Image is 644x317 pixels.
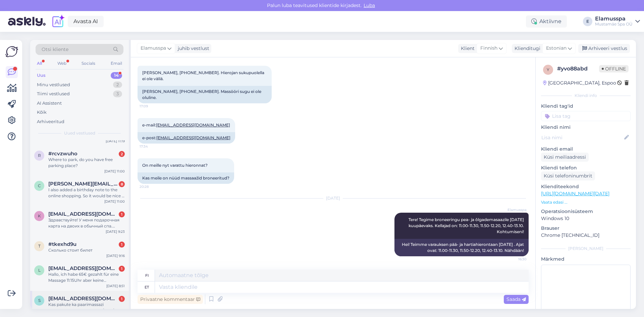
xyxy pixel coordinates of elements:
span: Elamusspa [501,207,527,212]
span: Uued vestlused [64,130,95,136]
div: [DATE] 11:00 [104,199,125,204]
div: I also added a birthday note to the online shopping. So it would be nice if you can send this sho... [48,187,125,199]
div: 2 [119,151,125,157]
div: AI Assistent [37,100,62,107]
p: Kliendi telefon [541,164,631,171]
span: 17:34 [140,144,165,149]
span: Elamusspa [141,45,166,52]
div: Сколько стоит билет [48,247,125,253]
div: Aktiivne [526,15,567,28]
a: Avasta AI [68,16,104,27]
p: Chrome [TECHNICAL_ID] [541,232,631,239]
p: Windows 10 [541,215,631,222]
div: [PERSON_NAME] [541,246,631,252]
span: #rcvzwuho [48,151,77,157]
div: [DATE] [138,195,529,201]
div: [DATE] 20:50 [103,308,125,313]
span: Otsi kliente [42,46,68,53]
p: Vaata edasi ... [541,199,631,205]
span: kristinakamash@gmail.com [48,211,118,217]
div: 3 [113,91,122,97]
span: lara-gulbis@gmx.de [48,265,118,271]
a: [EMAIL_ADDRESS][DOMAIN_NAME] [156,122,230,127]
span: sei_zure@hotmail.com [48,296,118,302]
div: 1 [119,242,125,248]
div: Klient [458,45,475,52]
a: ElamusspaMustamäe Spa OÜ [595,16,640,27]
div: All [36,59,43,68]
span: e-mail: [142,122,230,127]
div: # yvo88abd [557,65,599,73]
p: Kliendi nimi [541,124,631,131]
div: Kas pakute ka paarimassazi [48,302,125,308]
span: t [38,244,41,249]
div: Web [56,59,68,68]
span: 17:09 [140,104,165,109]
input: Lisa tag [541,111,631,121]
div: 2 [113,82,122,88]
div: Kõik [37,109,47,116]
span: r [38,153,41,158]
p: Kliendi tag'id [541,103,631,110]
p: Märkmed [541,256,631,263]
div: 1 [119,296,125,302]
div: Socials [80,59,97,68]
img: explore-ai [51,14,65,29]
span: y [547,67,549,72]
div: Kas meile on nüüd massaažid broneeritud? [138,172,234,184]
div: Minu vestlused [37,82,70,88]
p: Brauser [541,225,631,232]
input: Lisa nimi [541,134,623,141]
span: On meille nyt varattu hieronnat? [142,163,208,168]
div: [DATE] 9:23 [106,229,125,234]
span: l [38,268,41,273]
div: [DATE] 9:16 [106,253,125,258]
div: Arhiveeritud [37,118,64,125]
a: [URL][DOMAIN_NAME][DATE] [541,191,609,197]
span: Finnish [480,45,497,52]
div: Mustamäe Spa OÜ [595,21,633,27]
span: 16:30 [501,257,527,262]
span: #tkexhd9u [48,241,76,247]
div: 8 [119,181,125,187]
div: [DATE] 11:19 [106,139,125,144]
div: Elamusspa [595,16,633,21]
a: [EMAIL_ADDRESS][DOMAIN_NAME] [156,135,230,140]
div: Здравствуйте! У меня подарочная карта на двоих в обычный спа. Можно ди на месте поменять на 21+? [48,217,125,229]
span: c.nasuhoglu@gmail.com [48,181,118,187]
div: Arhiveeri vestlus [578,44,630,53]
div: [GEOGRAPHIC_DATA], Espoo [543,80,616,87]
div: Küsi telefoninumbrit [541,171,595,180]
div: Hei! Teimme varauksen pää- ja hartiahierontaan [DATE] . Ajat ovat: 11.00-11.30, 11.50-12.20, 12.4... [394,239,529,256]
div: juhib vestlust [175,45,209,52]
span: k [38,213,41,218]
span: Saada [506,296,526,302]
span: Luba [362,2,377,8]
p: Kliendi email [541,146,631,153]
div: e-post: [138,132,235,144]
div: 1 [119,211,125,217]
span: Tere! Tegime broneeringu pea- ja õlgademasaazile [DATE] kuupäevaks. Kellajad on: 11.00-11.30, 11.... [409,217,525,234]
span: c [38,183,41,188]
div: fi [145,270,149,281]
div: E [583,17,592,26]
div: [PERSON_NAME], [PHONE_NUMBER]. Massööri sugu ei ole oluline. [138,86,272,103]
span: [PERSON_NAME], [PHONE_NUMBER]. Hierojan sukupuolella ei ole väliä. [142,70,265,81]
div: Klienditugi [512,45,540,52]
span: Offline [599,65,629,72]
div: Email [109,59,123,68]
div: Kliendi info [541,93,631,99]
span: 20:28 [140,184,165,189]
p: Klienditeekond [541,183,631,190]
span: s [38,298,41,303]
div: Where to park, do you have free parking place? [48,157,125,169]
p: Operatsioonisüsteem [541,208,631,215]
div: Küsi meiliaadressi [541,153,589,162]
img: Askly Logo [5,45,18,58]
div: [DATE] 8:51 [106,283,125,288]
div: Tiimi vestlused [37,91,70,97]
div: Hallo, ich habe 65€ gezahlt für eine Massage 11:15Uhr aber keine Buchungsbestätigung. Und eher ei... [48,271,125,283]
div: Privaatne kommentaar [138,295,203,304]
div: et [145,281,149,293]
div: 1 [119,266,125,272]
